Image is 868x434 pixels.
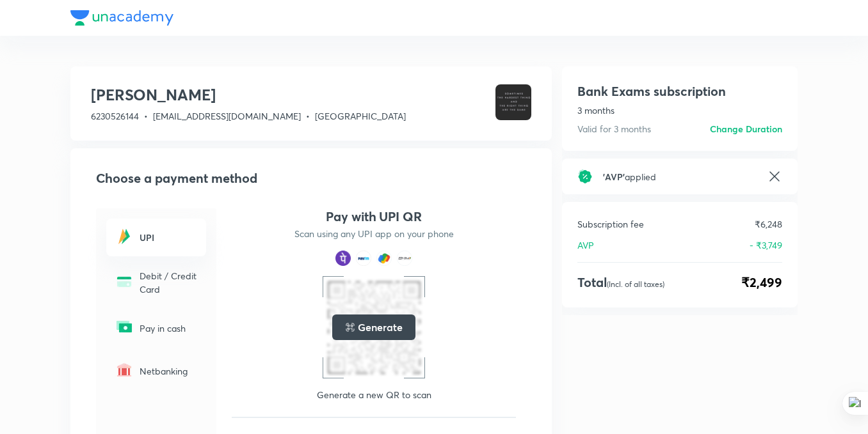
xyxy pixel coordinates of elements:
p: Netbanking [140,364,198,378]
p: Subscription fee [577,217,644,231]
img: payment method [376,251,392,266]
h1: Bank Exams subscription [577,82,726,101]
p: Debit / Credit Card [140,269,198,296]
h6: UPI [140,231,198,244]
img: loading.. [345,322,355,332]
p: - ₹3,749 [750,238,782,252]
p: Generate a new QR to scan [317,389,431,401]
img: payment method [397,251,412,266]
img: payment method [356,251,371,266]
img: - [114,226,134,247]
p: Pay in cash [140,322,198,335]
span: ₹2,499 [741,273,782,292]
span: • [144,110,148,122]
p: 3 months [577,104,782,117]
h6: applied [603,170,757,183]
h4: Total [577,273,664,292]
h4: Pay with UPI QR [326,208,422,225]
h2: Choose a payment method [96,169,531,188]
img: - [114,360,134,380]
p: AVP [577,238,594,252]
h6: Change Duration [710,122,782,136]
img: Avatar [495,84,531,120]
p: ₹6,248 [755,217,782,231]
img: - [114,316,134,337]
h5: Generate [358,320,402,335]
img: - [114,272,134,292]
span: 6230526144 [91,110,139,122]
span: [EMAIL_ADDRESS][DOMAIN_NAME] [153,110,301,122]
span: • [306,110,310,122]
p: (Incl. of all taxes) [607,279,664,289]
img: payment method [335,251,351,266]
span: ' AVP ' [603,171,625,183]
h3: [PERSON_NAME] [91,84,406,105]
p: Valid for 3 months [577,122,651,136]
span: [GEOGRAPHIC_DATA] [315,110,406,122]
p: Scan using any UPI app on your phone [294,228,454,240]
